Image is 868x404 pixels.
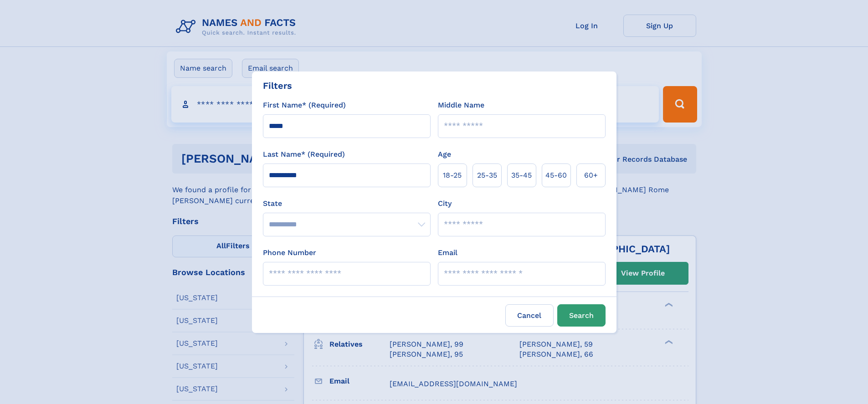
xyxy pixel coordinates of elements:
label: Middle Name [438,100,484,111]
span: 45‑60 [545,170,567,181]
label: Cancel [505,304,554,327]
label: Age [438,149,451,160]
span: 60+ [584,170,598,181]
label: Last Name* (Required) [263,149,345,160]
button: Search [557,304,606,327]
label: City [438,198,452,209]
label: First Name* (Required) [263,100,346,111]
label: State [263,198,431,209]
span: 25‑35 [477,170,497,181]
label: Phone Number [263,247,316,258]
span: 35‑45 [511,170,532,181]
label: Email [438,247,457,258]
span: 18‑25 [443,170,462,181]
div: Filters [263,79,292,92]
